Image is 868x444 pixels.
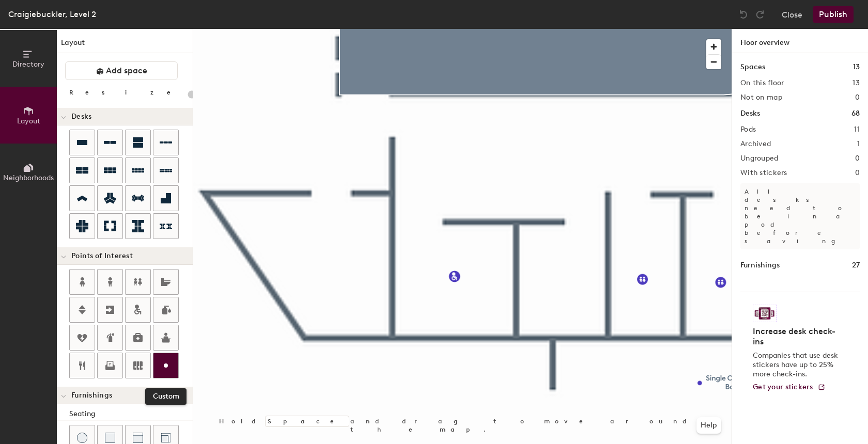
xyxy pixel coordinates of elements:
div: Resize [69,88,183,97]
a: Get your stickers [753,383,826,392]
h2: 13 [853,79,860,87]
h1: 13 [853,61,860,73]
img: Couch (corner) [161,433,171,443]
h2: 0 [855,93,860,102]
img: Redo [755,9,765,20]
h4: Increase desk check-ins [753,326,841,347]
img: Cushion [105,433,115,443]
img: Couch (middle) [133,433,143,443]
button: Close [782,6,802,23]
img: Stool [77,433,87,443]
h1: Furnishings [740,260,780,271]
span: Get your stickers [753,383,813,391]
span: Directory [12,60,44,69]
h1: 27 [852,260,860,271]
div: Craigiebuckler, Level 2 [8,8,96,21]
span: Desks [71,113,91,121]
h1: Floor overview [732,29,868,53]
h2: On this floor [740,79,784,87]
span: Neighborhoods [3,173,54,182]
h2: 11 [854,125,860,134]
div: Seating [69,408,193,420]
button: Custom [153,353,179,378]
h1: 68 [851,108,860,119]
p: Companies that use desk stickers have up to 25% more check-ins. [753,351,841,379]
img: Sticker logo [753,305,777,322]
h2: Archived [740,140,771,148]
h2: Not on map [740,93,782,102]
h2: 0 [855,169,860,177]
button: Help [696,417,721,434]
h2: 1 [857,140,860,148]
h2: With stickers [740,169,787,177]
h2: 0 [855,154,860,163]
button: Publish [813,6,854,23]
span: Points of Interest [71,252,133,260]
span: Layout [17,117,40,125]
h1: Layout [57,37,193,53]
h2: Ungrouped [740,154,779,163]
p: All desks need to be in a pod before saving [740,183,860,249]
span: Add space [106,66,147,76]
span: Furnishings [71,391,112,400]
button: Add space [65,61,178,80]
h1: Desks [740,108,760,119]
h1: Spaces [740,61,765,73]
h2: Pods [740,125,756,134]
img: Undo [738,9,749,20]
